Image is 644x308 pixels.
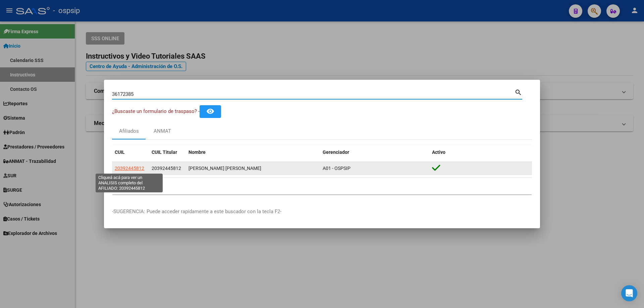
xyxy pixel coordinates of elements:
[154,127,171,135] div: ANMAT
[206,107,214,115] mat-icon: remove_red_eye
[189,165,317,172] div: [PERSON_NAME] [PERSON_NAME]
[119,127,139,135] div: Afiliados
[432,149,445,155] span: Activo
[320,145,429,160] datatable-header-cell: Gerenciador
[112,145,149,160] datatable-header-cell: CUIL
[152,149,177,155] span: CUIL Titular
[515,88,522,96] mat-icon: search
[112,108,200,114] span: ¿Buscaste un formulario de traspaso? -
[152,166,181,171] span: 20392445812
[189,149,206,155] span: Nombre
[186,145,320,160] datatable-header-cell: Nombre
[621,285,637,301] div: Open Intercom Messenger
[429,145,532,160] datatable-header-cell: Activo
[115,149,125,155] span: CUIL
[323,166,351,171] span: A01 - OSPSIP
[323,149,349,155] span: Gerenciador
[112,208,532,215] p: -SUGERENCIA: Puede acceder rapidamente a este buscador con la tecla F2-
[149,145,186,160] datatable-header-cell: CUIL Titular
[115,166,144,171] span: 20392445812
[112,178,532,194] div: 1 total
